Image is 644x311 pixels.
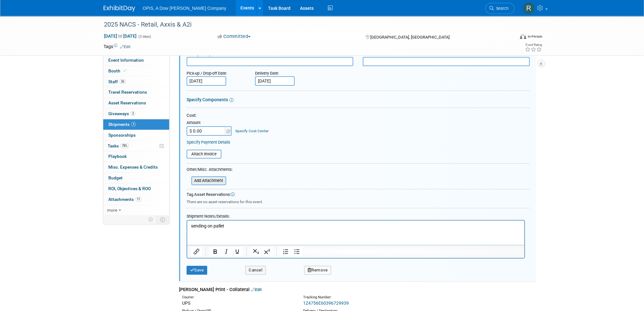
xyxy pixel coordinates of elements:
[187,120,233,126] div: Amount
[108,186,151,191] span: ROI, Objectives & ROO
[291,247,302,256] button: Bullet list
[135,197,142,202] span: 11
[108,122,136,127] span: Shipments
[215,33,253,40] button: Committed
[103,87,169,97] a: Travel Reservations
[485,3,514,14] a: Search
[187,167,233,174] div: Other/Misc. Attachments:
[108,100,146,105] span: Asset Reservations
[108,58,144,63] span: Event Information
[303,301,349,306] a: 1Z4756E60396729939
[143,6,226,11] span: OPIS, A Dow [PERSON_NAME] Company
[103,194,169,205] a: Attachments11
[304,266,331,275] button: Remove
[108,143,129,148] span: Tasks
[131,122,136,127] span: 4
[103,162,169,172] a: Misc. Expenses & Credits
[103,151,169,162] a: Playbook
[107,208,117,213] span: more
[108,197,142,202] span: Attachments
[235,129,269,133] a: Specify Cost Center
[187,198,530,205] div: There are no asset reservations for this event.
[108,111,135,116] span: Giveaways
[104,43,131,50] td: Tags
[103,205,169,215] a: more
[245,266,266,275] button: Cancel
[117,34,123,39] span: to
[523,2,535,14] img: Renee Ortner
[108,133,136,138] span: Sponsorships
[187,266,207,275] button: Save
[103,55,169,65] a: Event Information
[187,211,525,220] div: Shipment Notes/Details:
[104,5,135,12] img: ExhibitDay
[251,287,262,292] a: Edit
[123,69,126,72] i: Booth reservation complete
[108,175,123,180] span: Budget
[108,154,127,159] span: Playbook
[525,43,542,47] div: Event Rating
[108,79,126,84] span: Staff
[187,97,228,102] a: Specify Components
[182,300,294,306] div: UPS
[104,33,137,39] span: [DATE] [DATE]
[103,109,169,119] a: Giveaways3
[138,34,151,39] span: (3 days)
[120,45,131,49] a: Edit
[108,90,147,95] span: Travel Reservations
[187,68,245,76] div: Pick-up / Drop-off Date:
[232,247,243,256] button: Underline
[103,98,169,108] a: Asset Reservations
[303,295,445,300] div: Tracking Number:
[187,113,530,119] div: Cost:
[156,215,169,224] td: Toggle Event Tabs
[187,140,230,145] a: Specify Payment Details
[280,247,291,256] button: Numbered list
[262,247,272,256] button: Superscript
[108,165,158,170] span: Misc. Expenses & Credits
[103,141,169,151] a: Tasks78%
[370,35,450,40] span: [GEOGRAPHIC_DATA], [GEOGRAPHIC_DATA]
[108,68,128,73] span: Booth
[255,68,334,76] div: Delivery Date:
[103,77,169,87] a: Staff26
[120,143,129,148] span: 78%
[527,34,542,39] div: In-Person
[187,192,530,198] div: Tag Asset Reservations:
[210,247,220,256] button: Bold
[187,221,524,245] iframe: Rich Text Area
[191,247,202,256] button: Insert/edit link
[179,286,536,293] div: [PERSON_NAME] Print - Collateral
[221,247,232,256] button: Italic
[494,6,508,11] span: Search
[131,111,135,116] span: 3
[103,183,169,194] a: ROI, Objectives & ROO
[520,34,526,39] img: Format-Inperson.png
[103,130,169,140] a: Sponsorships
[103,173,169,183] a: Budget
[145,215,156,224] td: Personalize Event Tab Strip
[251,247,261,256] button: Subscript
[477,33,542,42] div: Event Format
[102,19,505,30] div: 2025 NACS - Retail, Axxis & A2i
[182,295,294,300] div: Courier:
[103,66,169,76] a: Booth
[103,119,169,130] a: Shipments4
[119,79,126,84] span: 26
